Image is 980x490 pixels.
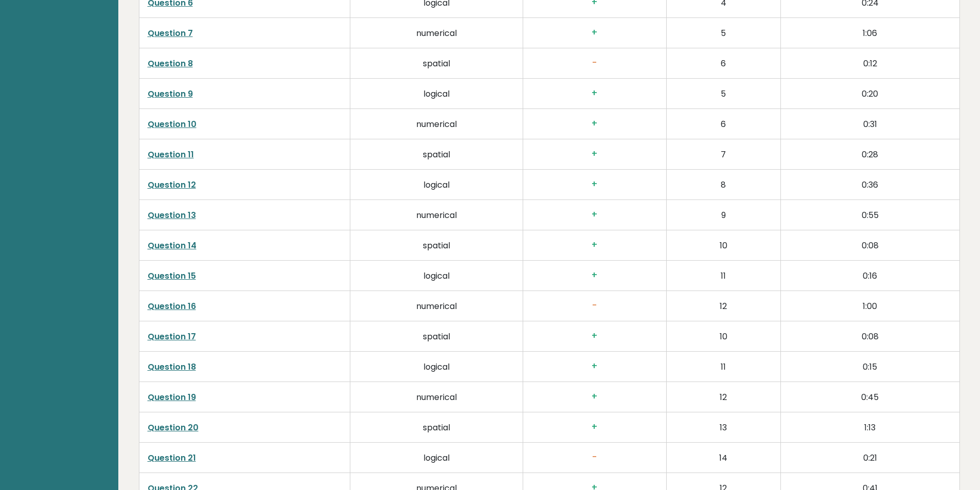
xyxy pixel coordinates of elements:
[148,27,193,39] a: Question 7
[666,382,780,412] td: 12
[148,58,193,69] a: Question 8
[531,270,658,281] h3: +
[531,118,658,129] h3: +
[148,331,196,342] a: Question 17
[666,48,780,79] td: 6
[350,139,523,170] td: spatial
[148,361,196,373] a: Question 18
[148,118,197,130] a: Question 10
[531,300,658,311] h3: -
[350,230,523,261] td: spatial
[148,270,196,282] a: Question 15
[531,452,658,463] h3: -
[350,261,523,291] td: logical
[531,361,658,372] h3: +
[531,331,658,341] h3: +
[350,200,523,230] td: numerical
[780,139,959,170] td: 0:28
[350,412,523,443] td: spatial
[531,391,658,402] h3: +
[350,382,523,412] td: numerical
[666,321,780,352] td: 10
[148,209,196,221] a: Question 13
[666,18,780,48] td: 5
[666,291,780,321] td: 12
[780,443,959,473] td: 0:21
[148,452,196,464] a: Question 21
[780,48,959,79] td: 0:12
[666,352,780,382] td: 11
[148,240,197,251] a: Question 14
[350,443,523,473] td: logical
[148,149,194,160] a: Question 11
[350,170,523,200] td: logical
[780,412,959,443] td: 1:13
[780,200,959,230] td: 0:55
[148,300,196,312] a: Question 16
[666,109,780,139] td: 6
[666,79,780,109] td: 5
[780,109,959,139] td: 0:31
[350,109,523,139] td: numerical
[531,179,658,190] h3: +
[780,79,959,109] td: 0:20
[780,261,959,291] td: 0:16
[350,18,523,48] td: numerical
[531,58,658,68] h3: -
[148,422,199,433] a: Question 20
[666,170,780,200] td: 8
[666,230,780,261] td: 10
[531,149,658,159] h3: +
[350,352,523,382] td: logical
[531,209,658,220] h3: +
[666,261,780,291] td: 11
[780,291,959,321] td: 1:00
[780,321,959,352] td: 0:08
[666,443,780,473] td: 14
[531,27,658,38] h3: +
[148,391,196,403] a: Question 19
[666,200,780,230] td: 9
[780,230,959,261] td: 0:08
[666,412,780,443] td: 13
[531,240,658,250] h3: +
[666,139,780,170] td: 7
[780,170,959,200] td: 0:36
[780,352,959,382] td: 0:15
[350,79,523,109] td: logical
[780,382,959,412] td: 0:45
[350,48,523,79] td: spatial
[148,179,196,191] a: Question 12
[148,88,193,100] a: Question 9
[350,291,523,321] td: numerical
[531,88,658,99] h3: +
[350,321,523,352] td: spatial
[780,18,959,48] td: 1:06
[531,422,658,432] h3: +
